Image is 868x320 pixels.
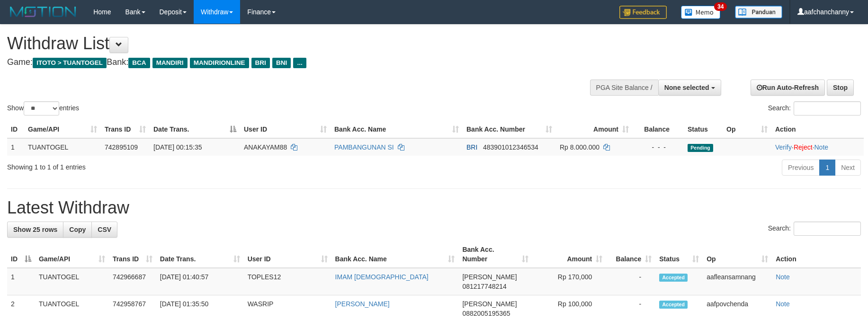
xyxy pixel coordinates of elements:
[633,121,684,138] th: Balance
[244,143,287,151] span: ANAKAYAM88
[655,241,703,268] th: Status: activate to sort column ascending
[556,121,633,138] th: Amount: activate to sort column ascending
[91,222,117,238] a: CSV
[150,121,240,138] th: Date Trans.: activate to sort column descending
[462,283,506,290] span: Copy 081217748214 to clipboard
[782,160,820,176] a: Previous
[794,101,861,116] input: Search:
[24,138,101,156] td: TUANTOGEL
[152,58,188,68] span: MANDIRI
[483,143,538,151] span: Copy 483901012346534 to clipboard
[768,222,861,236] label: Search:
[13,226,57,233] span: Show 25 rows
[794,222,861,236] input: Search:
[532,268,606,295] td: Rp 170,000
[63,222,92,238] a: Copy
[827,80,854,96] a: Stop
[688,144,713,152] span: Pending
[244,241,331,268] th: User ID: activate to sort column ascending
[794,143,813,151] a: Reject
[244,268,331,295] td: TOPLES12
[109,241,156,268] th: Trans ID: activate to sort column ascending
[658,80,721,96] button: None selected
[7,198,861,217] h1: Latest Withdraw
[814,143,828,151] a: Note
[659,274,688,282] span: Accepted
[463,121,556,138] th: Bank Acc. Number: activate to sort column ascending
[101,121,150,138] th: Trans ID: activate to sort column ascending
[771,121,864,138] th: Action
[272,58,291,68] span: BNI
[240,121,331,138] th: User ID: activate to sort column ascending
[7,58,569,67] h4: Game: Bank:
[331,121,463,138] th: Bank Acc. Name: activate to sort column ascending
[7,121,24,138] th: ID
[681,6,721,19] img: Button%20Memo.svg
[335,300,390,308] a: [PERSON_NAME]
[606,268,655,295] td: -
[772,241,861,268] th: Action
[293,58,306,68] span: ...
[458,241,532,268] th: Bank Acc. Number: activate to sort column ascending
[7,268,35,295] td: 1
[768,101,861,116] label: Search:
[590,80,658,96] div: PGA Site Balance /
[776,300,790,308] a: Note
[7,34,569,53] h1: Withdraw List
[7,138,24,156] td: 1
[98,226,111,233] span: CSV
[619,6,667,19] img: Feedback.jpg
[703,268,772,295] td: aafleansamnang
[335,273,429,281] a: IMAM [DEMOGRAPHIC_DATA]
[462,273,517,281] span: [PERSON_NAME]
[819,160,835,176] a: 1
[684,121,723,138] th: Status
[156,268,244,295] td: [DATE] 01:40:57
[33,58,107,68] span: ITOTO > TUANTOGEL
[466,143,477,151] span: BRI
[105,143,138,151] span: 742895109
[331,241,459,268] th: Bank Acc. Name: activate to sort column ascending
[24,101,59,116] select: Showentries
[7,101,79,116] label: Show entries
[659,301,688,309] span: Accepted
[560,143,600,151] span: Rp 8.000.000
[69,226,86,233] span: Copy
[334,143,394,151] a: PAMBANGUNAN SI
[190,58,249,68] span: MANDIRIONLINE
[462,310,510,317] span: Copy 0882005195365 to clipboard
[723,121,771,138] th: Op: activate to sort column ascending
[771,138,864,156] td: · ·
[714,2,727,11] span: 34
[703,241,772,268] th: Op: activate to sort column ascending
[664,84,709,91] span: None selected
[776,273,790,281] a: Note
[7,222,63,238] a: Show 25 rows
[7,5,79,19] img: MOTION_logo.png
[636,142,680,152] div: - - -
[156,241,244,268] th: Date Trans.: activate to sort column ascending
[835,160,861,176] a: Next
[153,143,202,151] span: [DATE] 00:15:35
[24,121,101,138] th: Game/API: activate to sort column ascending
[735,6,782,18] img: panduan.png
[775,143,792,151] a: Verify
[35,241,109,268] th: Game/API: activate to sort column ascending
[109,268,156,295] td: 742966687
[606,241,655,268] th: Balance: activate to sort column ascending
[751,80,825,96] a: Run Auto-Refresh
[128,58,150,68] span: BCA
[251,58,270,68] span: BRI
[7,159,355,172] div: Showing 1 to 1 of 1 entries
[532,241,606,268] th: Amount: activate to sort column ascending
[462,300,517,308] span: [PERSON_NAME]
[7,241,35,268] th: ID: activate to sort column descending
[35,268,109,295] td: TUANTOGEL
